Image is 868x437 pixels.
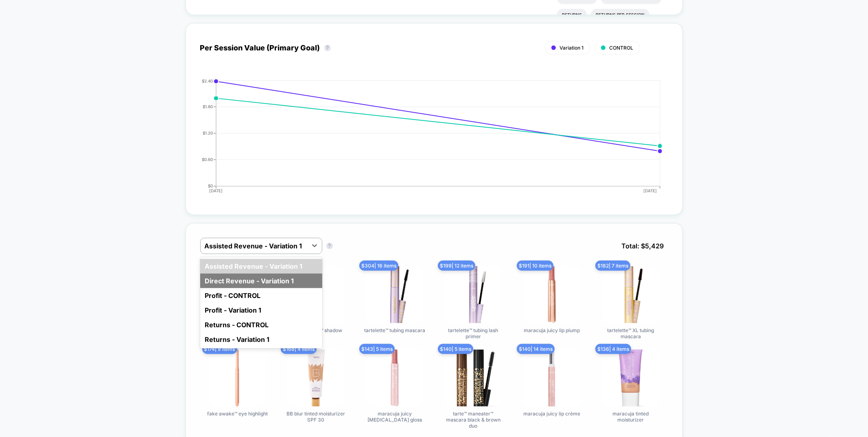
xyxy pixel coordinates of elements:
span: $ 143 | 5 items [359,344,395,354]
span: fake awake™ eye highlight [207,411,268,417]
div: Returns - CONTROL [200,317,322,332]
img: maracuja juicy lip plump [523,266,580,323]
span: $ 191 | 10 items [517,261,553,271]
button: ? [326,243,333,249]
button: ? [324,45,331,51]
span: $ 140 | 14 items [517,344,555,354]
img: maracuja juicy lip balm gloss [366,350,423,407]
span: $ 199 | 12 items [438,261,475,271]
tspan: [DATE] [209,188,223,193]
img: fake awake™ eye highlight [209,350,266,407]
span: $ 174 | 9 items [202,344,237,354]
img: tarte™ maneater™ mascara black & brown duo [445,350,502,407]
tspan: $0 [208,183,213,188]
span: tartelette™ tubing lash primer [443,327,504,339]
img: BB blur tinted moisturizer SPF 30 [287,350,344,407]
span: $ 304 | 16 items [359,261,398,271]
span: Variation 1 [560,45,584,51]
div: Direct Revenue - Variation 1 [200,274,322,288]
span: CONTROL [610,45,634,51]
tspan: $1.20 [203,130,213,135]
span: Total: $ 5,429 [618,238,668,254]
div: Profit - Variation 1 [200,303,322,317]
tspan: $1.80 [203,104,213,109]
span: tartelette™ XL tubing mascara [600,327,661,339]
span: $ 140 | 5 items [438,344,473,354]
span: maracuja juicy lip plump [524,327,580,333]
li: Returns [557,9,587,20]
div: Profit - CONTROL [200,288,322,303]
span: tartelette™ tubing mascara [364,327,425,333]
div: Returns - Variation 1 [200,332,322,347]
li: Returns Per Session [591,9,649,20]
tspan: $0.60 [202,157,213,162]
tspan: [DATE] [643,188,657,193]
span: BB blur tinted moisturizer SPF 30 [285,411,346,423]
img: tartelette™ tubing lash primer [445,266,502,323]
div: Assisted Revenue - Variation 1 [200,259,322,274]
span: $ 168 | 4 items [281,344,317,354]
img: maracuja juicy lip crème [523,350,580,407]
img: tartelette™ tubing mascara [366,266,423,323]
span: $ 136 | 4 items [595,344,631,354]
span: maracuja juicy [MEDICAL_DATA] gloss [364,411,425,423]
div: PER_SESSION_VALUE [192,78,660,200]
span: maracuja tinted moisturizer [600,411,661,423]
span: maracuja juicy lip crème [523,411,580,417]
tspan: $2.40 [202,78,213,83]
span: tarte™ maneater™ mascara black & brown duo [443,411,504,429]
span: $ 182 | 7 items [595,261,630,271]
img: tartelette™ XL tubing mascara [602,266,659,323]
img: maracuja tinted moisturizer [602,350,659,407]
